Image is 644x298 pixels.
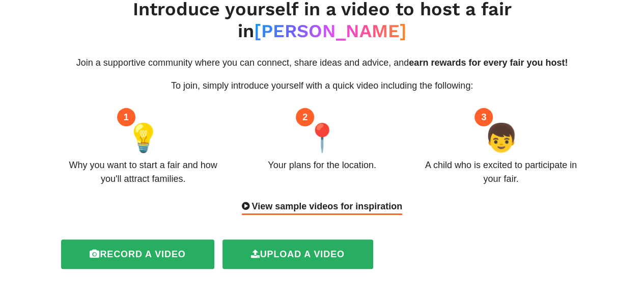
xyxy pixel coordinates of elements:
[409,58,568,68] span: earn rewards for every fair you host!
[419,158,582,186] div: A child who is excited to participate in your fair.
[117,108,135,126] div: 1
[61,56,582,70] p: Join a supportive community where you can connect, share ideas and advice, and
[484,117,518,158] span: 👦
[61,239,214,269] label: Record a video
[126,117,160,158] span: 💡
[268,158,376,172] div: Your plans for the location.
[61,158,225,186] div: Why you want to start a fair and how you'll attract families.
[296,108,314,126] div: 2
[61,79,582,93] p: To join, simply introduce yourself with a quick video including the following:
[254,20,407,42] span: [PERSON_NAME]
[305,117,339,158] span: 📍
[222,239,373,269] label: Upload a video
[474,108,493,126] div: 3
[242,200,402,215] div: View sample videos for inspiration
